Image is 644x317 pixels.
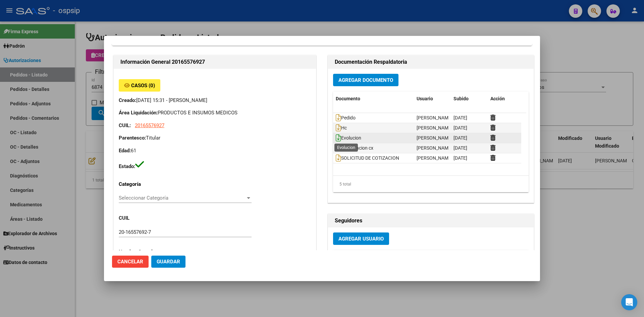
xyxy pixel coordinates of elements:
[151,256,185,268] button: Guardar
[119,147,311,155] p: 61
[333,232,389,245] button: Agregar Usuario
[453,115,467,120] span: [DATE]
[119,135,146,141] strong: Parentesco:
[119,109,311,117] p: PRODUCTOS E INSUMOS MEDICOS
[117,259,143,265] span: Cancelar
[112,256,149,268] button: Cancelar
[157,259,180,265] span: Guardar
[336,96,360,101] span: Documento
[453,155,467,161] span: [DATE]
[453,125,467,130] span: [DATE]
[417,115,452,120] span: [PERSON_NAME]
[336,115,356,120] span: Pedido
[451,92,488,106] datatable-header-cell: Subido
[131,83,155,89] span: Casos (0)
[333,74,398,86] button: Agregar Documento
[335,217,527,225] h2: Seguidores
[417,96,433,101] span: Usuario
[336,145,373,151] span: Autorizacion cx
[336,155,399,161] span: SOLICITUD DE COTIZACION
[119,180,176,188] p: Categoría
[119,148,131,154] strong: Edad:
[338,236,384,242] span: Agregar Usuario
[453,145,467,151] span: [DATE]
[333,176,529,193] div: 5 total
[119,163,135,169] strong: Estado:
[119,97,311,104] p: [DATE] 15:31 - [PERSON_NAME]
[120,58,309,66] h2: Información General 20165576927
[119,214,176,222] p: CUIL
[119,248,176,256] p: Nombre Completo
[119,110,158,116] strong: Área Liquidación:
[417,135,452,141] span: [PERSON_NAME]
[336,125,347,130] span: Hc
[335,58,527,66] h2: Documentación Respaldatoria
[119,195,246,201] span: Seleccionar Categoría
[135,122,164,128] span: 20165576927
[488,92,521,106] datatable-header-cell: Acción
[417,125,452,130] span: [PERSON_NAME]
[119,79,160,92] button: Casos (0)
[338,77,393,83] span: Agregar Documento
[119,122,131,128] strong: CUIL:
[453,135,467,141] span: [DATE]
[119,97,136,103] strong: Creado:
[417,145,452,151] span: [PERSON_NAME]
[333,92,414,106] datatable-header-cell: Documento
[414,92,451,106] datatable-header-cell: Usuario
[453,96,469,101] span: Subido
[119,134,311,142] p: Titular
[621,294,637,310] div: Open Intercom Messenger
[417,155,452,161] span: [PERSON_NAME]
[490,96,505,101] span: Acción
[336,135,361,141] span: Evolucion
